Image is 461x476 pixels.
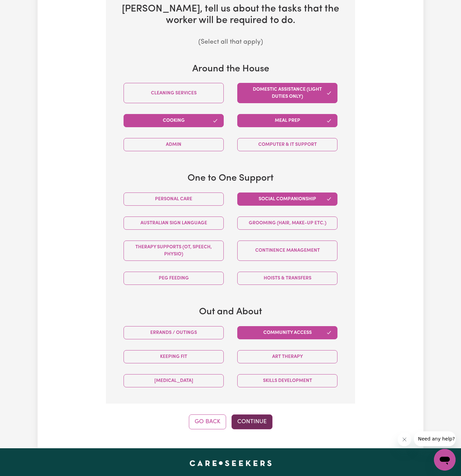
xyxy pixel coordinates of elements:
[237,241,337,261] button: Continence management
[237,326,337,339] button: Community access
[434,449,456,471] iframe: Button to launch messaging window
[237,350,337,363] button: Art therapy
[237,83,337,103] button: Domestic assistance (light duties only)
[124,138,224,151] button: Admin
[117,307,344,318] h3: Out and About
[237,138,337,151] button: Computer & IT Support
[117,38,344,47] p: (Select all that apply)
[124,374,224,387] button: [MEDICAL_DATA]
[398,433,411,446] iframe: Close message
[117,64,344,75] h3: Around the House
[237,272,337,285] button: Hoists & transfers
[124,326,224,339] button: Errands / Outings
[237,114,337,127] button: Meal prep
[124,217,224,230] button: Australian Sign Language
[237,192,337,206] button: Social companionship
[414,431,456,446] iframe: Message from company
[124,83,224,103] button: Cleaning services
[124,114,224,127] button: Cooking
[124,272,224,285] button: PEG feeding
[237,374,337,387] button: Skills Development
[237,217,337,230] button: Grooming (hair, make-up etc.)
[124,241,224,261] button: Therapy Supports (OT, speech, physio)
[232,414,272,429] button: Continue
[124,192,224,206] button: Personal care
[189,414,226,429] button: Go Back
[117,3,344,27] h2: [PERSON_NAME] , tell us about the tasks that the worker will be required to do.
[124,350,224,363] button: Keeping fit
[117,173,344,184] h3: One to One Support
[190,460,272,466] a: Careseekers home page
